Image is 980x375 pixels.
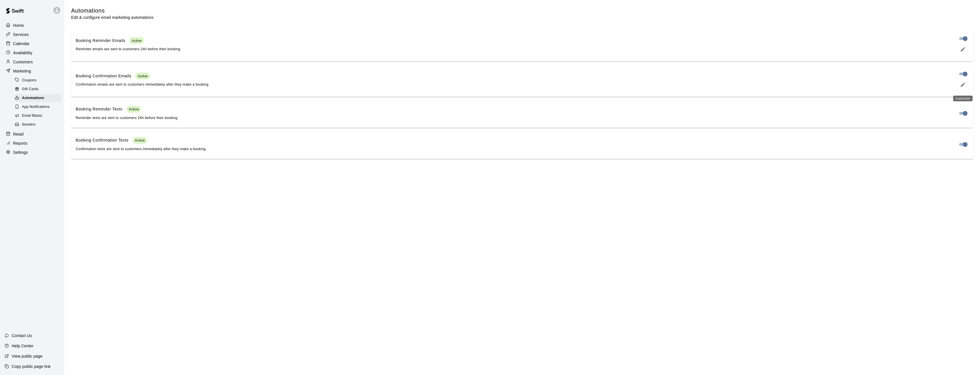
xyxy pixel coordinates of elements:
[14,112,64,120] a: Email Blasts
[14,112,62,120] div: Email Blasts
[14,76,62,84] div: Coupons
[22,122,36,128] span: Senders
[76,38,125,44] p: Booking Reminder Emails
[71,15,153,20] p: Edit & configure email marketing automations
[13,59,33,65] p: Customers
[14,103,62,111] div: App Notifications
[132,138,147,142] span: Active
[5,130,60,138] a: Retail
[76,73,131,79] p: Booking Confirmation Emails
[12,343,33,349] p: Help Center
[13,150,28,155] p: Settings
[14,94,62,102] div: Automations
[71,7,153,15] h5: Automations
[13,23,24,28] p: Home
[5,21,60,30] a: Home
[12,333,32,338] p: Contact Us
[13,140,27,146] p: Reports
[22,95,44,101] span: Automations
[13,32,29,37] p: Services
[5,148,60,157] a: Settings
[5,139,60,148] a: Reports
[12,364,51,369] p: Copy public page link
[14,94,64,103] a: Automations
[5,30,60,39] a: Services
[5,49,60,57] a: Availability
[13,68,31,74] p: Marketing
[76,106,122,112] p: Booking Reminder Texts
[126,107,141,111] span: Active
[14,121,62,129] div: Senders
[76,137,128,143] p: Booking Confirmation Texts
[22,104,50,110] span: App Notifications
[14,76,64,85] a: Coupons
[135,74,150,78] span: Active
[957,80,969,90] button: edit
[12,353,43,359] p: View public page
[76,47,180,51] span: Reminder emails are sent to customers 24h before their booking
[5,67,60,75] a: Marketing
[13,131,24,137] p: Retail
[14,85,64,94] a: Gift Cards
[13,50,33,56] p: Availability
[76,82,208,86] span: Confirmation emails are sent to customers immediately after they make a booking
[76,147,206,151] span: Confirmation texts are sent to customers immediately after they make a booking
[22,78,37,83] span: Coupons
[22,86,39,92] span: Gift Cards
[129,39,144,43] span: Active
[76,116,178,120] span: Reminder texts are sent to customers 24h before their booking
[5,39,60,48] a: Calendar
[14,120,64,129] a: Senders
[22,113,42,119] span: Email Blasts
[14,85,62,93] div: Gift Cards
[14,103,64,112] a: App Notifications
[13,41,30,47] p: Calendar
[5,58,60,66] a: Customers
[953,96,973,101] div: Customize
[957,44,969,55] button: edit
